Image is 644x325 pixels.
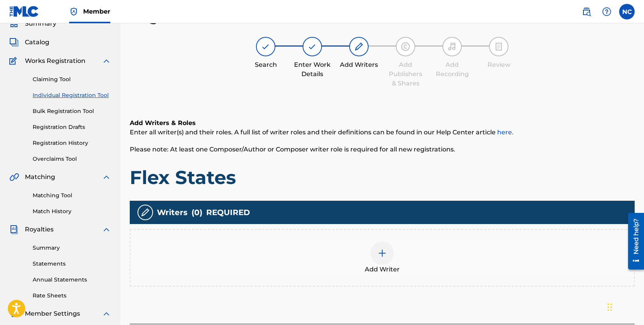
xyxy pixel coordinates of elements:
[25,225,54,234] span: Royalties
[9,19,56,28] a: SummarySummary
[33,75,111,83] a: Claiming Tool
[25,19,56,28] span: Summary
[619,4,635,19] div: User Menu
[246,60,285,70] div: Search
[69,7,78,16] img: Top Rightsholder
[308,42,317,51] img: step indicator icon for Enter Work Details
[9,6,39,17] img: MLC Logo
[102,225,111,234] img: expand
[9,172,19,182] img: Matching
[433,60,472,79] div: Add Recording
[378,249,387,258] img: add
[33,260,111,268] a: Statements
[9,225,19,234] img: Royalties
[582,7,591,16] img: search
[33,107,111,115] a: Bulk Registration Tool
[599,4,614,19] div: Help
[605,288,644,325] iframe: Chat Widget
[9,19,19,28] img: Summary
[33,292,111,300] a: Rate Sheets
[9,38,19,47] img: Catalog
[25,56,85,66] span: Works Registration
[33,207,111,216] a: Match History
[102,172,111,182] img: expand
[102,309,111,318] img: expand
[607,295,612,319] div: Drag
[157,207,188,218] span: Writers
[339,60,378,70] div: Add Writers
[33,191,111,200] a: Matching Tool
[206,207,250,218] span: REQUIRED
[447,42,457,51] img: step indicator icon for Add Recording
[33,244,111,252] a: Summary
[130,166,635,189] h1: Flex States
[261,42,270,51] img: step indicator icon for Search
[141,208,150,217] img: writers
[25,38,49,47] span: Catalog
[25,309,80,318] span: Member Settings
[401,42,410,51] img: step indicator icon for Add Publishers & Shares
[293,60,332,79] div: Enter Work Details
[494,42,503,51] img: step indicator icon for Review
[25,172,55,182] span: Matching
[365,265,400,274] span: Add Writer
[33,91,111,99] a: Individual Registration Tool
[102,56,111,66] img: expand
[579,4,594,19] a: Public Search
[33,276,111,284] a: Annual Statements
[9,56,19,66] img: Works Registration
[33,123,111,131] a: Registration Drafts
[191,207,202,218] span: ( 0 )
[33,139,111,147] a: Registration History
[479,60,518,70] div: Review
[386,60,425,88] div: Add Publishers & Shares
[497,129,513,136] a: here.
[130,118,635,128] h6: Add Writers & Roles
[622,210,644,272] iframe: Resource Center
[33,155,111,163] a: Overclaims Tool
[130,146,455,153] span: Please note: At least one Composer/Author or Composer writer role is required for all new registr...
[602,7,611,16] img: help
[130,129,513,136] span: Enter all writer(s) and their roles. A full list of writer roles and their definitions can be fou...
[354,42,364,51] img: step indicator icon for Add Writers
[83,7,110,16] span: Member
[9,38,49,47] a: CatalogCatalog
